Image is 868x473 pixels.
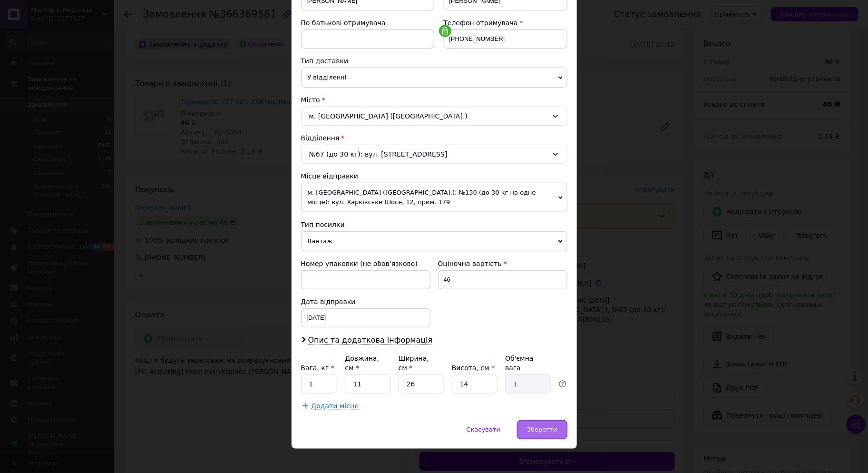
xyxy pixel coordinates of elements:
span: Зберегти [527,426,557,433]
span: Місце відправки [301,172,359,180]
label: Довжина, см [345,355,379,372]
span: Скасувати [467,426,500,433]
span: По батькові отримувача [301,19,386,27]
label: Ширина, см [399,355,429,372]
span: Опис та додаткова інформація [308,335,433,345]
div: Дата відправки [301,297,430,306]
div: м. [GEOGRAPHIC_DATA] ([GEOGRAPHIC_DATA].) [301,107,567,126]
div: Відділення [301,133,567,143]
div: Оціночна вартість [438,259,567,268]
span: Тип посилки [301,221,345,228]
span: У відділенні [301,68,567,88]
span: Вантаж [301,231,567,251]
label: Вага, кг [301,364,334,372]
label: Висота, см [452,364,495,372]
span: м. [GEOGRAPHIC_DATA] ([GEOGRAPHIC_DATA].): №130 (до 30 кг на одне місце): вул. Харківське Шосе, 1... [301,183,567,212]
span: Тип доставки [301,57,349,65]
div: Місто [301,95,567,105]
div: №67 (до 30 кг): вул. [STREET_ADDRESS] [301,145,567,164]
span: Додати місце [312,402,359,410]
div: Об'ємна вага [505,354,551,373]
div: Номер упаковки (не обов'язково) [301,259,430,268]
span: Телефон отримувача [444,19,518,27]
